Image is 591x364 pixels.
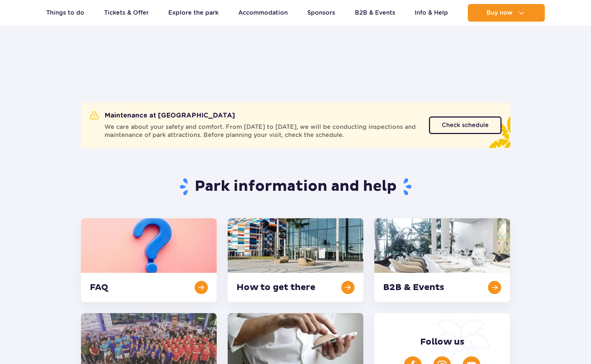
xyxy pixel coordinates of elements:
span: Check schedule [442,122,489,128]
a: Check schedule [429,116,502,134]
span: We care about your safety and comfort. From [DATE] to [DATE], we will be conducting inspections a... [104,123,420,139]
a: Sponsors [307,4,335,22]
a: B2B & Events [355,4,395,22]
a: Accommodation [238,4,288,22]
a: Things to do [46,4,84,22]
h2: Maintenance at [GEOGRAPHIC_DATA] [90,111,235,120]
a: Explore the park [168,4,219,22]
button: Buy now [468,4,545,22]
h1: Park information and help [81,177,510,196]
a: Info & Help [415,4,448,22]
a: Tickets & Offer [104,4,149,22]
span: Buy now [487,10,513,16]
span: Follow us [420,337,465,348]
